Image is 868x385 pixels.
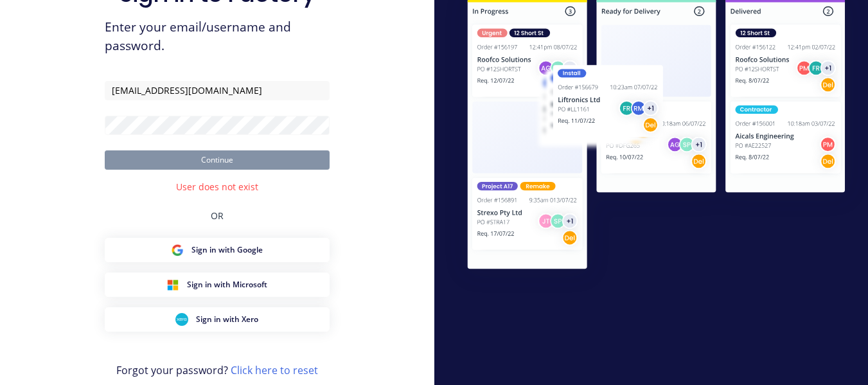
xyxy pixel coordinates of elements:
[116,363,318,378] span: Forgot your password?
[231,363,318,377] a: Click here to reset
[105,18,330,55] span: Enter your email/username and password.
[191,244,263,256] span: Sign in with Google
[176,180,258,193] div: User does not exist
[105,150,330,170] button: Continue
[166,278,179,291] img: Microsoft Sign in
[105,307,330,332] button: Xero Sign inSign in with Xero
[105,81,330,100] input: Email/Username
[187,279,267,291] span: Sign in with Microsoft
[105,273,330,297] button: Microsoft Sign inSign in with Microsoft
[105,238,330,262] button: Google Sign inSign in with Google
[196,314,258,325] span: Sign in with Xero
[211,193,224,238] div: OR
[175,313,188,326] img: Xero Sign in
[171,244,184,256] img: Google Sign in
